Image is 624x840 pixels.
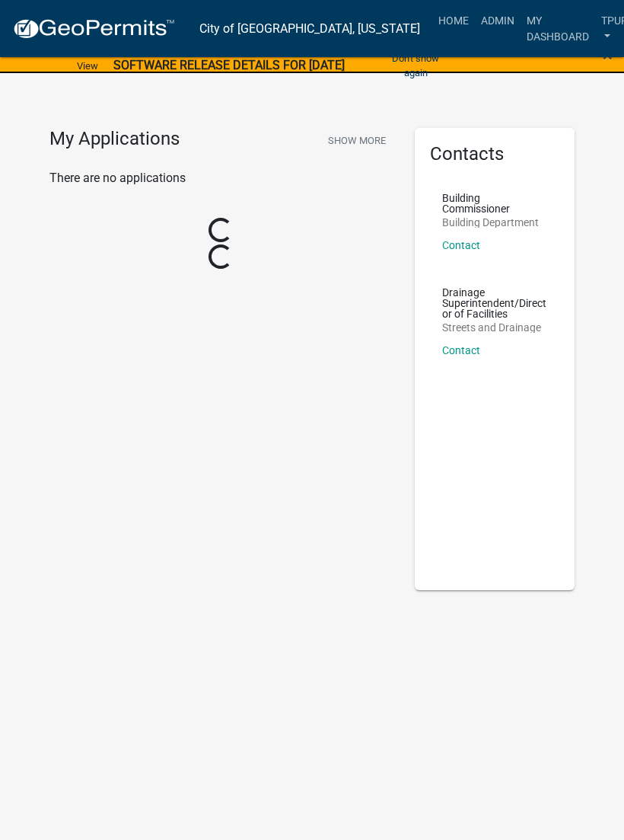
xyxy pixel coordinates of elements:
h5: Contacts [430,143,559,165]
p: Streets and Drainage [442,322,547,333]
a: Contact [442,344,480,356]
a: Contact [442,239,480,251]
button: Don't show again [375,46,457,85]
button: Show More [322,128,392,153]
strong: SOFTWARE RELEASE DETAILS FOR [DATE] [113,58,345,72]
p: Drainage Superintendent/Director of Facilities [442,287,547,319]
p: Building Commissioner [442,193,547,214]
button: Close [603,46,613,64]
a: View [71,53,104,78]
a: Home [432,6,475,35]
a: Admin [475,6,521,35]
p: There are no applications [49,169,392,187]
p: Building Department [442,217,547,228]
a: My Dashboard [521,6,595,51]
h4: My Applications [49,128,180,151]
a: City of [GEOGRAPHIC_DATA], [US_STATE] [199,16,420,42]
